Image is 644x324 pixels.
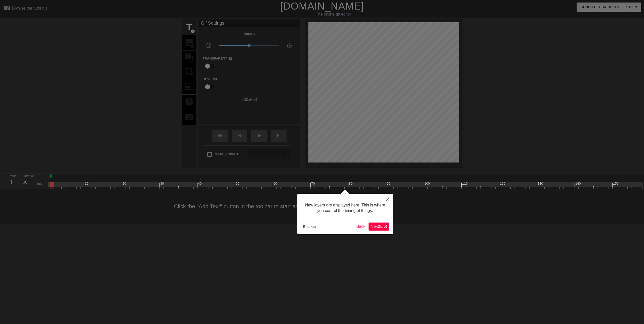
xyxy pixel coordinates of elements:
button: Next [369,223,389,231]
button: Back [354,223,368,231]
button: End tour [301,223,318,230]
button: Close [382,194,393,205]
span: Next ( 5 / 6 ) [371,224,387,229]
div: New layers are displayed here. This is where you control the timing of things. [301,197,389,219]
